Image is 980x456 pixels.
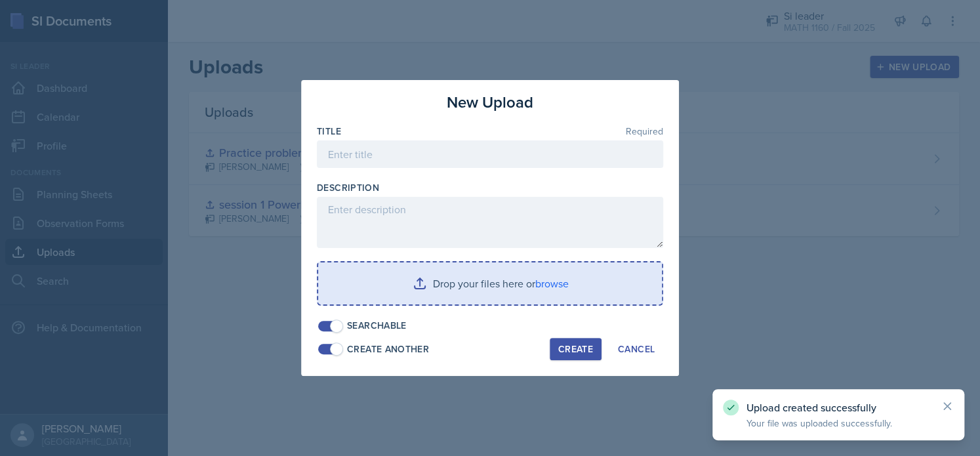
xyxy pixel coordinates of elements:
[558,344,593,354] div: Create
[317,140,663,168] input: Enter title
[609,338,663,360] button: Cancel
[550,338,602,360] button: Create
[618,344,655,354] div: Cancel
[626,127,663,136] span: Required
[746,417,930,430] p: Your file was uploaded successfully.
[317,181,379,194] label: Description
[347,319,407,333] div: Searchable
[317,125,341,138] label: Title
[746,401,930,414] p: Upload created successfully
[347,342,429,356] div: Create Another
[447,91,533,114] h3: New Upload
